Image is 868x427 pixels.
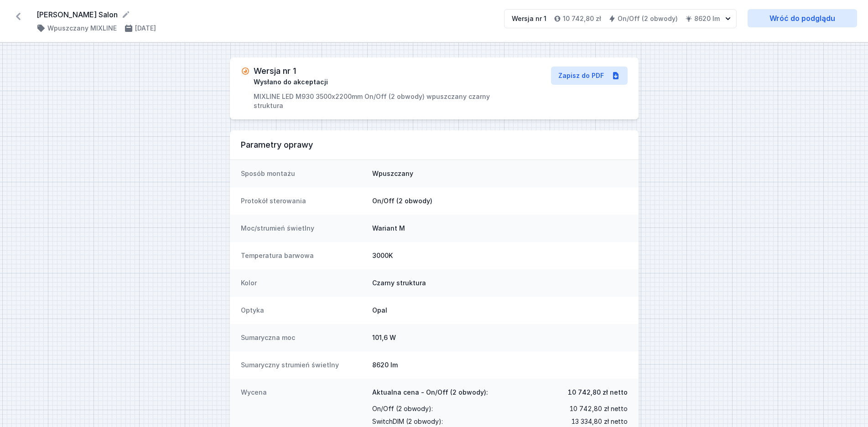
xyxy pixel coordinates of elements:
dt: Sposób montażu [241,169,365,178]
h3: Wersja nr 1 [254,67,296,76]
dt: Sumaryczny strumień świetlny [241,360,365,370]
img: pending.svg [241,67,250,76]
dt: Sumaryczna moc [241,333,365,342]
button: Edytuj nazwę projektu [121,10,130,19]
span: Aktualna cena - On/Off (2 obwody): [372,388,488,397]
dt: Moc/strumień świetlny [241,224,365,233]
dt: Kolor [241,278,365,288]
h3: Parametry oprawy [241,139,628,150]
span: 10 742,80 zł netto [568,388,628,397]
button: Wersja nr 110 742,80 złOn/Off (2 obwody)8620 lm [504,9,737,28]
div: Wersja nr 1 [512,14,546,23]
dt: Protokół sterowania [241,196,365,206]
dd: On/Off (2 obwody) [372,196,628,206]
h4: Wpuszczany MIXLINE [47,24,117,33]
dd: 8620 lm [372,360,628,370]
h4: 10 742,80 zł [563,14,601,23]
dd: 3000K [372,251,628,260]
h4: [DATE] [135,24,156,33]
dt: Temperatura barwowa [241,251,365,260]
span: Wysłano do akceptacji [254,77,328,87]
span: On/Off (2 obwody) : [372,402,433,415]
h4: 8620 lm [694,14,720,23]
form: [PERSON_NAME] Salon [36,9,493,20]
dd: Wariant M [372,224,628,233]
dd: Czarny struktura [372,278,628,288]
a: Wróć do podglądu [748,9,857,27]
dt: Optyka [241,306,365,315]
dd: Wpuszczany [372,169,628,178]
dd: Opal [372,306,628,315]
span: 10 742,80 zł netto [569,402,628,415]
p: MIXLINE LED M930 3500x2200mm On/Off (2 obwody) wpuszczany czarny struktura [254,92,499,110]
dd: 101,6 W [372,333,628,342]
a: Zapisz do PDF [551,67,628,85]
h4: On/Off (2 obwody) [618,14,678,23]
